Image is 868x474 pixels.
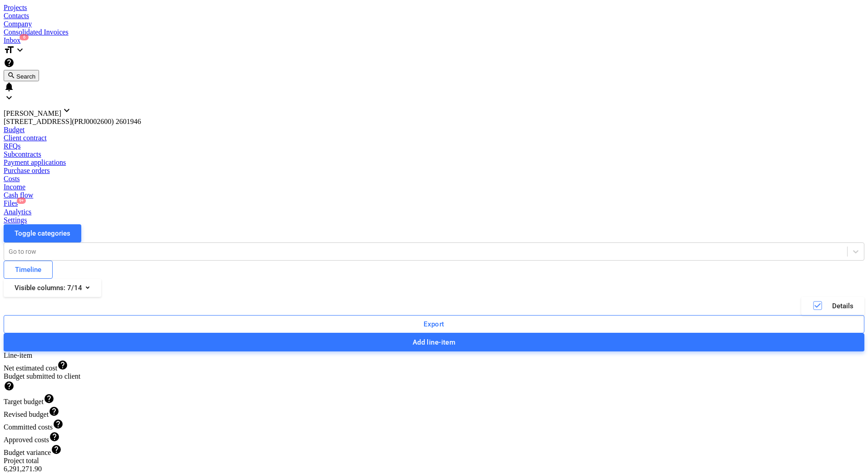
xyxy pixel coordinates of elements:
span: help [44,393,54,404]
span: 9+ [17,197,26,204]
div: Target budget [4,393,85,406]
i: Knowledge base [4,57,15,68]
span: help [53,419,64,430]
span: help [4,380,15,391]
button: Visible columns:7/14 [4,279,101,297]
span: search [7,71,15,79]
div: Budget variance [4,444,85,457]
a: Inbox6 [4,36,864,44]
button: Timeline [4,261,53,279]
span: help [51,444,62,455]
div: Project total [4,457,49,465]
span: help [57,360,68,370]
a: Analytics [4,208,864,216]
a: Settings [4,216,864,224]
i: keyboard_arrow_down [15,44,25,55]
button: Details [801,297,864,315]
a: Payment applications [4,158,864,167]
div: Budget submitted to client [4,372,85,393]
a: Files9+ [4,199,864,207]
a: Purchase orders [4,167,864,175]
a: RFQs [4,142,864,150]
div: Visible columns : 7/14 [15,282,90,294]
div: Committed costs [4,419,85,431]
i: format_size [4,44,15,55]
a: Company [4,20,864,28]
span: 6 [20,34,29,40]
a: Contacts [4,12,864,20]
a: Cash flow [4,191,864,199]
a: Costs [4,175,864,183]
div: 6,291,271.90 [4,465,85,473]
div: Timeline [15,264,41,276]
i: keyboard_arrow_down [61,105,72,116]
div: Files [4,199,864,207]
span: help [49,406,59,417]
iframe: Chat Widget [823,430,868,474]
div: Inbox [4,36,864,44]
i: keyboard_arrow_down [4,92,15,103]
div: Add line-item [413,336,456,348]
div: Net estimated cost [4,360,85,372]
i: notifications [4,81,15,92]
div: Toggle categories [15,227,70,239]
a: Income [4,183,864,191]
button: Search [4,70,39,81]
a: Subcontracts [4,150,864,158]
div: Revised budget [4,406,85,419]
a: Client contract [4,134,864,142]
div: Approved costs [4,431,85,444]
div: Export [424,318,444,330]
div: Line-item [4,351,49,360]
a: Projects [4,4,864,12]
span: help [49,431,60,442]
div: Details [812,300,853,312]
button: Export [4,315,864,333]
span: [PERSON_NAME] [4,109,61,117]
div: [STREET_ADDRESS](PRJ0002600) 2601946 [4,118,864,126]
button: Add line-item [4,333,864,351]
a: Consolidated Invoices [4,28,864,36]
button: Toggle categories [4,224,81,242]
a: Budget [4,126,864,134]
